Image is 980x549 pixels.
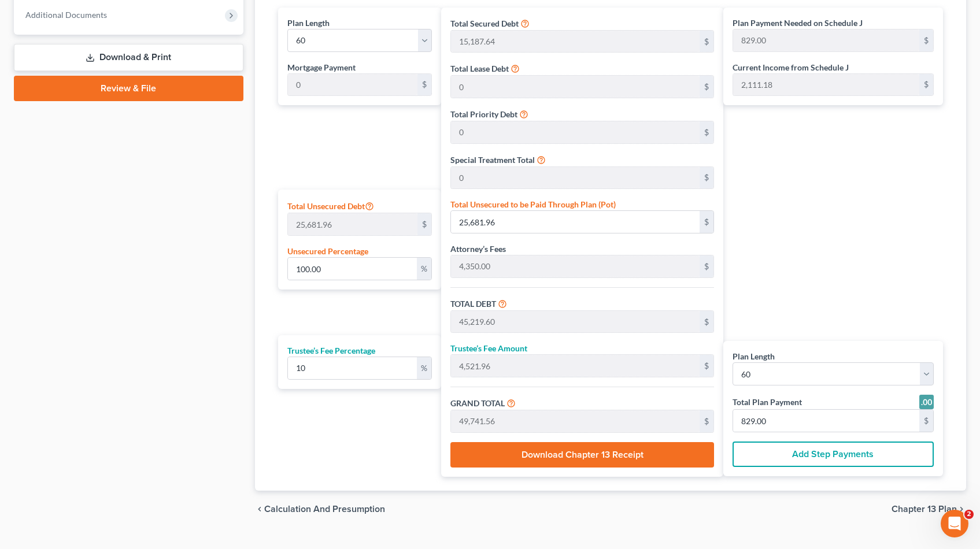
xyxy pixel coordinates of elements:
[288,357,417,379] input: 0.00
[451,76,700,98] input: 0.00
[451,255,700,277] input: 0.00
[700,255,713,277] div: $
[919,410,933,432] div: $
[450,342,527,354] label: Trustee’s Fee Amount
[733,74,919,96] input: 0.00
[892,505,957,514] span: Chapter 13 Plan
[450,298,496,310] label: TOTAL DEBT
[417,258,431,280] div: %
[288,258,417,280] input: 0.00
[14,44,243,71] a: Download & Print
[733,410,919,432] input: 0.00
[450,62,509,75] label: Total Lease Debt
[733,350,775,362] label: Plan Length
[919,74,933,96] div: $
[700,311,713,333] div: $
[451,311,700,333] input: 0.00
[700,76,713,98] div: $
[255,505,385,514] button: chevron_left Calculation and Presumption
[287,245,368,257] label: Unsecured Percentage
[733,396,802,408] label: Total Plan Payment
[700,31,713,53] div: $
[700,121,713,143] div: $
[733,442,934,467] button: Add Step Payments
[450,442,714,468] button: Download Chapter 13 Receipt
[450,154,535,166] label: Special Treatment Total
[288,74,418,96] input: 0.00
[919,395,934,409] a: Round to nearest dollar
[964,510,974,519] span: 2
[700,167,713,189] div: $
[264,505,385,514] span: Calculation and Presumption
[700,211,713,233] div: $
[957,505,966,514] i: chevron_right
[417,213,431,235] div: $
[451,121,700,143] input: 0.00
[450,397,505,409] label: GRAND TOTAL
[451,211,700,233] input: 0.00
[451,355,700,377] input: 0.00
[700,410,713,432] div: $
[287,199,374,213] label: Total Unsecured Debt
[451,410,700,432] input: 0.00
[288,213,418,235] input: 0.00
[417,357,431,379] div: %
[255,505,264,514] i: chevron_left
[733,17,863,29] label: Plan Payment Needed on Schedule J
[417,74,431,96] div: $
[451,167,700,189] input: 0.00
[941,510,968,537] iframe: Intercom live chat
[25,10,107,20] span: Additional Documents
[450,17,519,29] label: Total Secured Debt
[919,29,933,51] div: $
[733,61,849,73] label: Current Income from Schedule J
[14,76,243,101] a: Review & File
[450,198,616,210] label: Total Unsecured to be Paid Through Plan (Pot)
[450,108,517,120] label: Total Priority Debt
[700,355,713,377] div: $
[892,505,966,514] button: Chapter 13 Plan chevron_right
[450,243,506,255] label: Attorney’s Fees
[451,31,700,53] input: 0.00
[287,61,356,73] label: Mortgage Payment
[287,17,330,29] label: Plan Length
[287,344,375,357] label: Trustee’s Fee Percentage
[733,29,919,51] input: 0.00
